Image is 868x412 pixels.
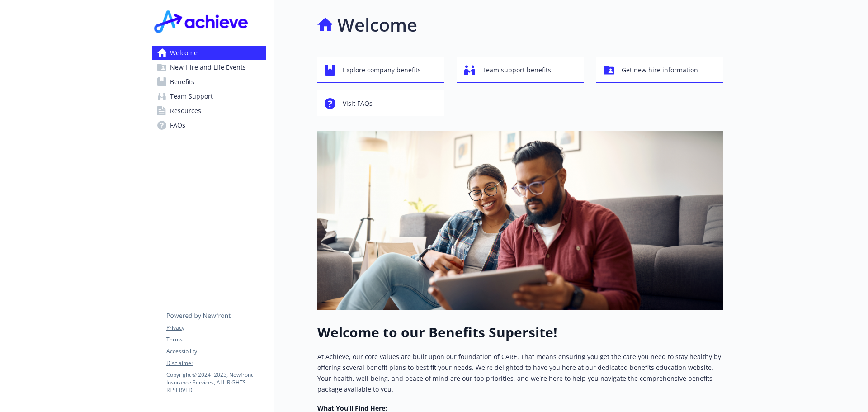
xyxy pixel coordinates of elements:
span: Team Support [170,89,213,104]
a: New Hire and Life Events [152,60,266,75]
span: Benefits [170,75,194,89]
a: Disclaimer [166,359,266,367]
span: Team support benefits [482,62,551,79]
p: At Achieve, our core values are built upon our foundation of CARE. That means ensuring you get th... [317,351,723,395]
span: Explore company benefits [343,62,421,79]
h1: Welcome [337,11,417,38]
a: FAQs [152,118,266,133]
span: Resources [170,104,201,118]
button: Team support benefits [457,57,584,83]
span: FAQs [170,118,185,133]
a: Team Support [152,89,266,104]
span: Get new hire information [622,62,698,79]
span: Welcome [170,46,198,60]
p: Copyright © 2024 - 2025 , Newfront Insurance Services, ALL RIGHTS RESERVED [166,371,266,394]
button: Explore company benefits [317,57,444,83]
span: New Hire and Life Events [170,60,246,75]
a: Privacy [166,324,266,332]
a: Resources [152,104,266,118]
a: Accessibility [166,347,266,355]
img: overview page banner [317,131,723,310]
span: Visit FAQs [343,95,373,112]
a: Welcome [152,46,266,60]
a: Benefits [152,75,266,89]
button: Get new hire information [596,57,723,83]
a: Terms [166,336,266,344]
h1: Welcome to our Benefits Supersite! [317,324,723,341]
button: Visit FAQs [317,90,444,116]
